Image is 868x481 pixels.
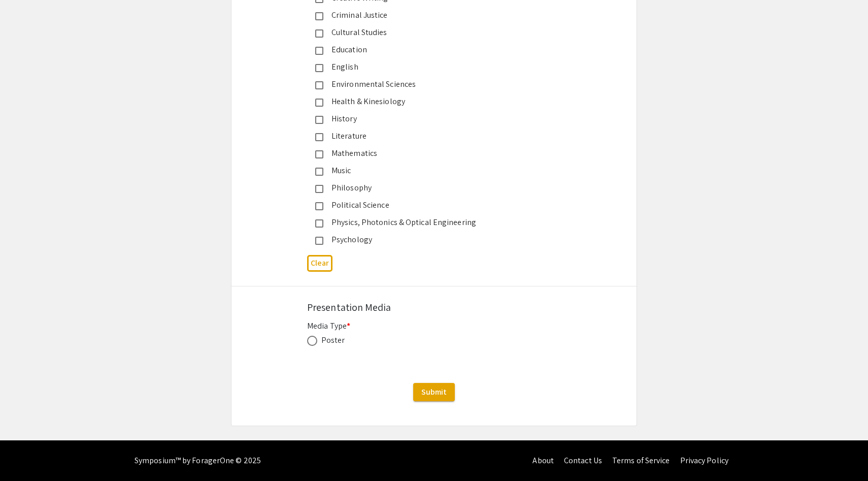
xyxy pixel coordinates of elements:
div: Environmental Sciences [323,78,537,90]
div: History [323,113,537,125]
button: Submit [413,383,455,401]
div: Cultural Studies [323,26,537,39]
div: English [323,61,537,73]
div: Political Science [323,199,537,211]
a: Privacy Policy [680,455,728,466]
div: Literature [323,130,537,142]
button: Clear [307,255,332,272]
div: Poster [321,334,345,346]
div: Criminal Justice [323,9,537,21]
div: Symposium™ by ForagerOne © 2025 [135,440,261,481]
iframe: Chat [8,435,43,473]
div: Presentation Media [307,300,561,315]
div: Psychology [323,234,537,246]
mat-label: Media Type [307,320,350,331]
a: Terms of Service [612,455,670,466]
div: Health & Kinesiology [323,95,537,108]
div: Physics, Photonics & Optical Engineering [323,216,537,229]
a: About [532,455,554,466]
div: Music [323,165,537,177]
a: Contact Us [564,455,602,466]
div: Mathematics [323,147,537,159]
div: Education [323,44,537,56]
span: Submit [421,387,447,397]
div: Philosophy [323,182,537,194]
